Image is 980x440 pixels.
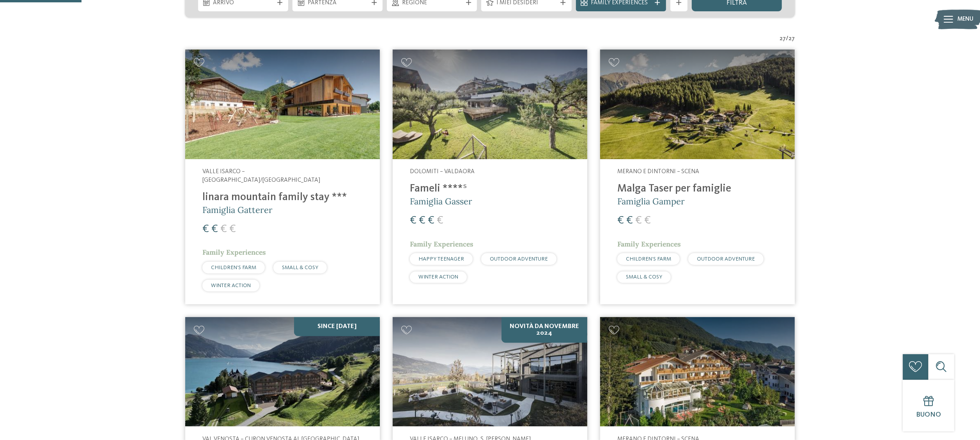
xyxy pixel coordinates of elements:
span: SMALL & COSY [282,265,318,270]
span: Buono [916,412,941,418]
span: Family Experiences [410,240,473,248]
span: € [220,224,227,235]
span: € [644,215,651,226]
a: Cercate un hotel per famiglie? Qui troverete solo i migliori! Dolomiti – Valdaora Fameli ****ˢ Fa... [393,50,587,304]
a: Buono [903,380,954,431]
a: Cercate un hotel per famiglie? Qui troverete solo i migliori! Merano e dintorni – Scena Malga Tas... [600,50,795,304]
span: CHILDREN’S FARM [626,256,671,262]
span: WINTER ACTION [418,274,458,280]
span: € [635,215,642,226]
span: Famiglia Gamper [617,196,685,207]
a: Cercate un hotel per famiglie? Qui troverete solo i migliori! Valle Isarco – [GEOGRAPHIC_DATA]/[G... [185,50,380,304]
span: Merano e dintorni – Scena [617,169,699,175]
span: € [419,215,425,226]
span: OUTDOOR ADVENTURE [490,256,548,262]
span: € [229,224,236,235]
h4: linara mountain family stay *** [202,191,363,204]
img: Cercate un hotel per famiglie? Qui troverete solo i migliori! [185,317,380,427]
span: € [202,224,209,235]
img: Cercate un hotel per famiglie? Qui troverete solo i migliori! [393,317,587,427]
span: 27 [780,35,786,43]
span: HAPPY TEENAGER [418,256,464,262]
img: Cercate un hotel per famiglie? Qui troverete solo i migliori! [393,50,587,159]
span: € [626,215,633,226]
span: CHILDREN’S FARM [211,265,256,270]
span: OUTDOOR ADVENTURE [697,256,755,262]
span: € [437,215,443,226]
h4: Malga Taser per famiglie [617,183,778,195]
span: € [211,224,218,235]
img: Cercate un hotel per famiglie? Qui troverete solo i migliori! [600,50,795,159]
span: Family Experiences [617,240,681,248]
img: Cercate un hotel per famiglie? Qui troverete solo i migliori! [185,50,380,159]
span: Famiglia Gatterer [202,204,273,215]
span: Valle Isarco – [GEOGRAPHIC_DATA]/[GEOGRAPHIC_DATA] [202,169,320,183]
span: 27 [789,35,795,43]
span: WINTER ACTION [211,283,251,288]
span: Famiglia Gasser [410,196,472,207]
span: € [617,215,624,226]
span: € [428,215,434,226]
span: € [410,215,416,226]
span: Family Experiences [202,248,266,257]
span: SMALL & COSY [626,274,662,280]
span: Dolomiti – Valdaora [410,169,475,175]
span: / [786,35,789,43]
img: Family Hotel Gutenberg **** [600,317,795,427]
